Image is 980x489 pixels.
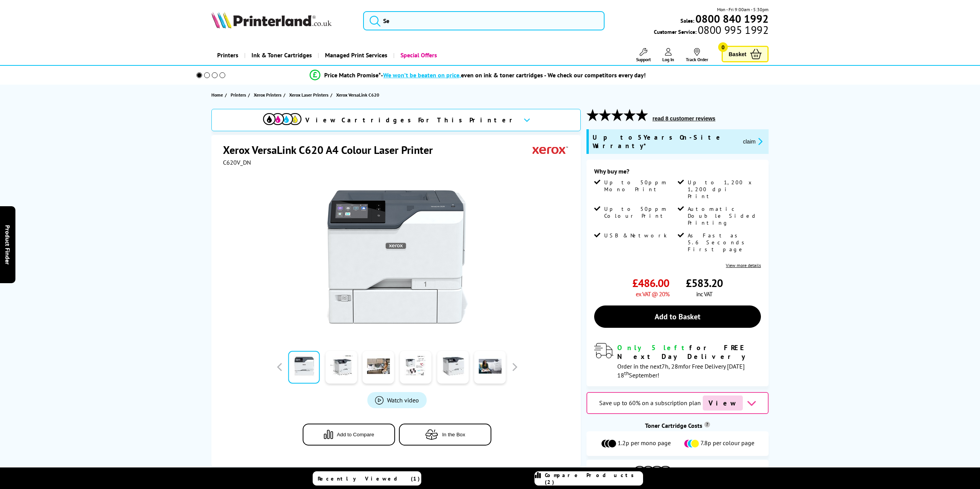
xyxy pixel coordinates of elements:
button: promo-description [740,137,765,146]
input: Se [363,11,605,30]
span: Save up to 60% on a subscription plan [599,399,701,407]
a: Ink & Toner Cartridges [244,45,318,65]
a: Product_All_Videos [367,392,427,408]
a: Printerland Logo [211,12,353,30]
span: Up to 50ppm Mono Print [604,179,676,193]
a: Special Offers [393,45,443,65]
span: Sales: [680,17,694,24]
span: ex VAT @ 20% [636,290,669,298]
div: for FREE Next Day Delivery [617,343,761,361]
a: Home [211,91,225,99]
button: Add to Compare [303,424,395,446]
img: Cartridges [633,466,672,478]
img: Printerland Logo [211,12,332,28]
button: View Cartridges [592,466,763,478]
div: - even on ink & toner cartridges - We check our competitors every day! [381,71,646,79]
a: Log In [662,48,674,62]
a: Xerox VersaLink C620 [336,91,381,99]
span: Ink & Toner Cartridges [251,45,312,65]
a: 0800 840 1992 [694,15,769,22]
span: Up to 50ppm Colour Print [604,205,676,219]
a: Printers [231,91,248,99]
span: Watch video [387,396,419,404]
sup: Cost per page [704,422,710,427]
span: Xerox Printers [254,91,281,99]
div: Toner Cartridge Costs [586,422,769,429]
span: inc VAT [696,290,712,298]
span: 0 [718,42,728,52]
span: As Fast as 5.6 Seconds First page [688,232,759,253]
span: USB & Network [604,232,667,239]
a: Managed Print Services [318,45,393,65]
span: 0800 995 1992 [697,26,769,33]
span: Xerox VersaLink C620 [336,91,379,99]
span: Price Match Promise* [324,71,381,79]
a: Add to Basket [594,305,761,328]
img: Xerox VersaLink C620 [322,182,472,332]
button: In the Box [399,424,491,446]
button: read 8 customer reviews [650,115,717,122]
span: Mon - Fri 9:00am - 5:30pm [717,6,769,13]
span: 7h, 28m [662,362,683,370]
a: View more details [726,262,761,268]
a: Xerox Printers [254,91,283,99]
span: Recently Viewed (1) [318,475,420,482]
sup: th [624,370,629,377]
img: Xerox [533,143,568,157]
span: Basket [729,49,746,59]
li: modal_Promise [186,68,770,82]
a: Support [636,48,651,62]
span: 1.2p per mono page [618,439,671,448]
span: Home [211,91,223,99]
span: We won’t be beaten on price, [383,71,461,79]
span: Compare Products (2) [545,472,643,486]
span: £583.20 [686,276,723,290]
span: Up to 5 Years On-Site Warranty* [593,133,737,150]
a: Xerox Laser Printers [289,91,330,99]
span: Product Finder [4,225,12,264]
a: Basket 0 [722,46,769,62]
b: 0800 840 1992 [695,12,769,26]
span: 7.8p per colour page [700,439,754,448]
span: Up to 1,200 x 1,200 dpi Print [688,179,759,200]
span: Automatic Double Sided Printing [688,205,759,226]
span: Xerox Laser Printers [289,91,328,99]
div: modal_delivery [594,343,761,379]
span: In the Box [442,432,465,437]
span: Log In [662,57,674,62]
span: Support [636,57,651,62]
span: £486.00 [632,276,669,290]
a: Printers [211,45,244,65]
span: Only 5 left [617,343,689,352]
a: Recently Viewed (1) [313,471,421,486]
a: Track Order [686,48,708,62]
img: cmyk-icon.svg [263,113,302,125]
span: C620V_DN [223,159,251,166]
a: Compare Products (2) [534,471,643,486]
span: View Cartridges For This Printer [305,116,517,124]
span: Printers [231,91,246,99]
span: View [703,396,743,411]
div: Why buy me? [594,167,761,179]
span: Customer Service: [654,26,769,35]
span: Add to Compare [337,432,374,437]
span: Order in the next for Free Delivery [DATE] 18 September! [617,362,745,379]
h1: Xerox VersaLink C620 A4 Colour Laser Printer [223,143,441,157]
